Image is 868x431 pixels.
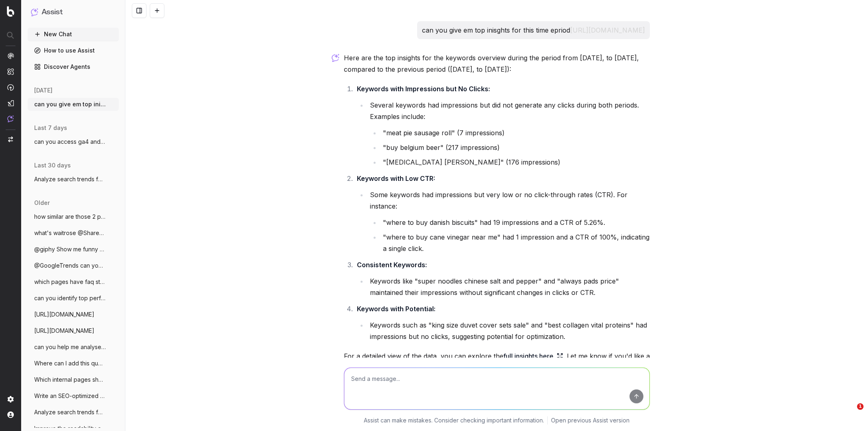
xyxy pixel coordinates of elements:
[364,416,544,424] p: Assist can make mistakes. Consider checking important information.
[31,8,38,16] img: Assist
[357,174,435,183] strong: Keywords with Low CTR:
[357,261,427,269] strong: Consistent Keywords:
[34,294,106,302] span: can you identify top performing cocktail
[380,217,650,228] li: "where to buy danish biscuits" had 19 impressions and a CTR of 5.26%.
[28,357,119,370] button: Where can I add this question o the page
[570,24,645,36] button: [URL][DOMAIN_NAME]
[28,292,119,305] button: can you identify top performing cocktail
[28,373,119,386] button: Which internal pages should I link to fr
[332,54,339,62] img: Botify assist logo
[7,411,14,418] img: My account
[344,350,650,373] p: For a detailed view of the data, you can explore the . Let me know if you'd like a deeper analysi...
[42,7,63,18] h1: Assist
[7,396,14,402] img: Setting
[7,53,14,59] img: Analytics
[34,376,106,384] span: Which internal pages should I link to fr
[28,259,119,272] button: @GoogleTrends can you compare search dem
[7,84,14,91] img: Activation
[34,262,106,270] span: @GoogleTrends can you compare search dem
[357,305,435,313] strong: Keywords with Potential:
[28,275,119,288] button: which pages have faq structured data
[34,245,106,253] span: @giphy Show me funny cat GIFs
[28,243,119,256] button: @giphy Show me funny cat GIFs
[7,6,14,17] img: Botify logo
[34,278,106,286] span: which pages have faq structured data
[34,161,71,169] span: last 30 days
[28,389,119,402] button: Write an SEO-optimized article about bar
[28,406,119,419] button: Analyze search trends for: recipes for 1
[28,226,119,240] button: what's waitrose @ShareOfVoice-ChatGPT in
[28,173,119,186] button: Analyze search trends for: health
[34,213,106,221] span: how similar are those 2 pages [URL]
[7,100,14,106] img: Studio
[28,324,119,337] button: [URL][DOMAIN_NAME]
[34,310,94,319] span: [URL][DOMAIN_NAME]
[7,68,14,75] img: Intelligence
[34,124,67,132] span: last 7 days
[857,403,864,410] span: 1
[28,308,119,321] button: [URL][DOMAIN_NAME]
[7,115,14,122] img: Assist
[34,392,106,400] span: Write an SEO-optimized article about bar
[503,350,563,362] a: full insights here
[367,189,650,254] li: Some keywords had impressions but very low or no click-through rates (CTR). For instance:
[34,100,106,108] span: can you give em top inisghts for this ti
[34,86,52,95] span: [DATE]
[28,135,119,148] button: can you access ga4 and tell me how did m
[380,142,650,153] li: "buy belgium beer" (217 impressions)
[357,85,490,93] strong: Keywords with Impressions but No Clicks:
[28,98,119,111] button: can you give em top inisghts for this ti
[367,275,650,298] li: Keywords like "super noodles chinese salt and pepper" and "always pads price" maintained their im...
[34,327,94,335] span: [URL][DOMAIN_NAME]
[31,7,116,18] button: Assist
[34,359,106,367] span: Where can I add this question o the page
[380,127,650,139] li: "meat pie sausage roll" (7 impressions)
[380,231,650,254] li: "where to buy cane vinegar near me" had 1 impression and a CTR of 100%, indicating a single click.
[367,319,650,342] li: Keywords such as "king size duvet cover sets sale" and "best collagen vital proteins" had impress...
[28,60,119,73] a: Discover Agents
[28,341,119,354] button: can you help me analyse log files from o
[367,99,650,168] li: Several keywords had impressions but did not generate any clicks during both periods. Examples in...
[422,24,645,36] p: can you give em top inisghts for this time epriod
[8,136,13,142] img: Switch project
[28,44,119,57] a: How to use Assist
[34,199,50,207] span: older
[34,138,106,146] span: can you access ga4 and tell me how did m
[28,28,119,41] button: New Chat
[34,175,106,183] span: Analyze search trends for: health
[34,343,106,351] span: can you help me analyse log files from o
[34,408,106,416] span: Analyze search trends for: recipes for 1
[551,416,630,424] a: Open previous Assist version
[840,403,860,423] iframe: Intercom live chat
[28,210,119,223] button: how similar are those 2 pages [URL]
[34,229,106,237] span: what's waitrose @ShareOfVoice-ChatGPT in
[380,156,650,168] li: "[MEDICAL_DATA] [PERSON_NAME]" (176 impressions)
[344,52,650,75] p: Here are the top insights for the keywords overview during the period from [DATE], to [DATE], com...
